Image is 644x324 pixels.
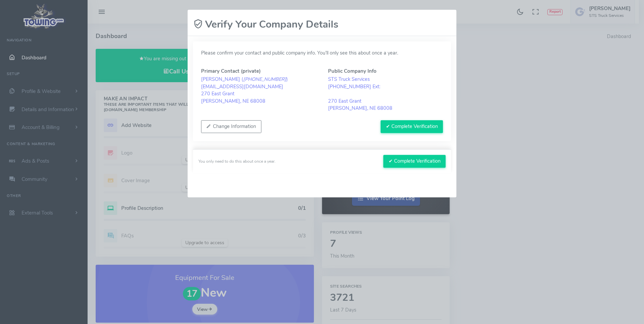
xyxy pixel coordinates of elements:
h5: Public Company Info [328,68,443,74]
h5: Primary Contact (private) [201,68,316,74]
blockquote: [PERSON_NAME] ( ) [EMAIL_ADDRESS][DOMAIN_NAME] 270 East Grant [PERSON_NAME], NE 68008 [201,76,316,105]
button: ✔ Complete Verification [381,120,443,133]
em: [PHONE_NUMBER] [243,76,286,83]
button: ✔ Complete Verification [383,155,446,168]
div: You only need to do this about once a year. [198,158,276,164]
button: Change Information [201,120,261,133]
blockquote: STS Truck Services [PHONE_NUMBER] Ext: 270 East Grant [PERSON_NAME], NE 68008 [328,76,443,112]
h2: Verify Your Company Details [193,19,339,30]
p: Please confirm your contact and public company info. You’ll only see this about once a year. [201,50,443,57]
